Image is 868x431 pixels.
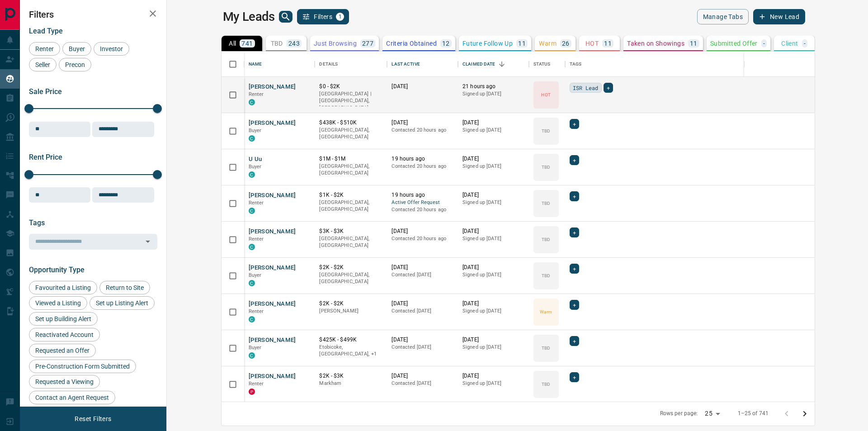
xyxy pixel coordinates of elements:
[392,308,453,315] p: Contacted [DATE]
[297,9,349,24] button: Filters1
[319,127,382,141] p: [GEOGRAPHIC_DATA], [GEOGRAPHIC_DATA]
[462,336,524,344] p: [DATE]
[392,300,453,308] p: [DATE]
[319,308,382,315] p: [PERSON_NAME]
[32,347,93,354] span: Requested an Offer
[249,244,255,250] div: condos.ca
[462,163,524,170] p: Signed up [DATE]
[570,227,579,237] div: +
[462,264,524,271] p: [DATE]
[249,99,255,105] div: condos.ca
[753,9,805,24] button: New Lead
[392,372,453,380] p: [DATE]
[690,40,698,47] p: 11
[392,264,453,271] p: [DATE]
[462,199,524,206] p: Signed up [DATE]
[249,300,296,308] button: [PERSON_NAME]
[319,271,382,285] p: [GEOGRAPHIC_DATA], [GEOGRAPHIC_DATA]
[249,316,255,322] div: condos.ca
[462,90,524,98] p: Signed up [DATE]
[462,191,524,199] p: [DATE]
[570,52,582,77] div: Tags
[570,155,579,165] div: +
[462,271,524,279] p: Signed up [DATE]
[570,191,579,201] div: +
[542,381,550,388] p: TBD
[541,91,550,98] p: HOT
[249,135,255,142] div: condos.ca
[781,40,798,47] p: Client
[142,235,154,248] button: Open
[607,83,610,92] span: +
[542,200,550,207] p: TBD
[97,45,126,52] span: Investor
[94,42,129,56] div: Investor
[32,331,97,338] span: Reactivated Account
[387,52,458,77] div: Last Active
[319,264,382,271] p: $2K - $2K
[573,156,576,165] span: +
[29,360,136,373] div: Pre-Construction Form Submitted
[540,308,552,315] p: Warm
[462,155,524,163] p: [DATE]
[249,191,296,200] button: [PERSON_NAME]
[29,9,157,20] h2: Filters
[462,308,524,315] p: Signed up [DATE]
[319,372,382,380] p: $2K - $3K
[570,119,579,129] div: +
[249,227,296,236] button: [PERSON_NAME]
[32,315,94,322] span: Set up Building Alert
[319,380,382,387] p: Markham
[392,344,453,351] p: Contacted [DATE]
[288,40,300,47] p: 243
[29,375,100,388] div: Requested a Viewing
[249,345,262,350] span: Buyer
[241,40,253,47] p: 741
[392,155,453,163] p: 19 hours ago
[29,87,62,96] span: Sale Price
[573,83,599,92] span: ISR Lead
[59,58,91,71] div: Precon
[249,83,296,91] button: [PERSON_NAME]
[66,45,88,52] span: Buyer
[386,40,437,47] p: Criteria Obtained
[319,227,382,235] p: $3K - $3K
[29,328,100,341] div: Reactivated Account
[315,52,387,77] div: Details
[337,14,343,20] span: 1
[249,272,262,278] span: Buyer
[249,171,255,178] div: condos.ca
[697,9,749,24] button: Manage Tabs
[62,42,91,56] div: Buyer
[570,300,579,310] div: +
[319,336,382,344] p: $425K - $499K
[319,90,382,112] p: [GEOGRAPHIC_DATA] | [GEOGRAPHIC_DATA], [GEOGRAPHIC_DATA]
[462,127,524,134] p: Signed up [DATE]
[271,40,283,47] p: TBD
[362,40,373,47] p: 277
[69,411,117,426] button: Reset Filters
[249,164,262,170] span: Buyer
[29,296,87,310] div: Viewed a Listing
[319,300,382,308] p: $2K - $2K
[392,271,453,279] p: Contacted [DATE]
[90,296,155,310] div: Set up Listing Alert
[249,352,255,359] div: condos.ca
[249,119,296,128] button: [PERSON_NAME]
[701,407,723,420] div: 25
[29,153,62,161] span: Rent Price
[32,61,53,68] span: Seller
[542,128,550,134] p: TBD
[319,191,382,199] p: $1K - $2K
[562,40,570,47] p: 26
[604,83,613,93] div: +
[29,344,96,357] div: Requested an Offer
[29,312,98,326] div: Set up Building Alert
[462,119,524,127] p: [DATE]
[462,83,524,90] p: 21 hours ago
[392,235,453,242] p: Contacted 20 hours ago
[573,228,576,237] span: +
[570,264,579,274] div: +
[462,227,524,235] p: [DATE]
[249,128,262,133] span: Buyer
